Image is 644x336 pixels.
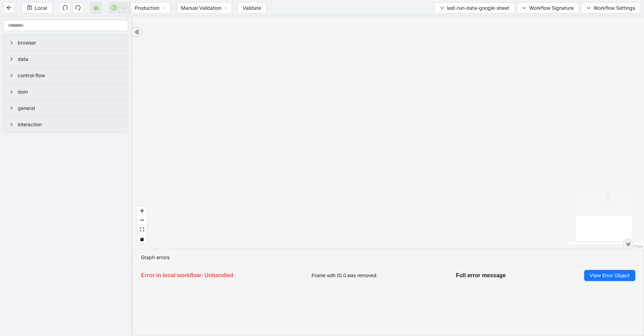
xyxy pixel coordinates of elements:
[138,225,147,234] button: fit view
[4,100,128,116] div: general
[9,106,14,110] span: right
[18,55,122,63] span: data
[9,90,14,94] span: right
[4,67,128,83] div: control-flow
[594,4,635,12] span: Workflow Settings
[138,206,147,216] button: zoom in
[522,6,526,10] span: down
[93,5,99,10] span: cloud-server
[447,4,509,12] span: last-run-data-google-sheet
[4,117,128,133] div: interaction
[27,5,32,10] span: save
[119,2,131,14] button: down
[3,2,15,14] button: arrow-left
[4,84,128,100] div: dom
[181,3,228,13] span: Manual Validation
[141,254,635,261] div: Graph errors
[9,73,14,78] span: right
[4,51,128,67] div: data
[62,5,68,10] span: undo
[9,41,14,45] span: right
[9,57,14,61] span: right
[581,2,641,14] button: downWorkflow Settings
[141,271,233,280] h5: Error in local workflow: Unhandled
[138,234,147,244] button: toggle interactivity
[18,121,122,128] span: interaction
[22,2,53,14] button: saveLocal
[123,6,127,10] span: down
[434,2,515,14] button: downlast-run-data-google-sheet
[35,4,47,12] span: Local
[109,2,120,14] button: play-circle
[91,2,102,14] button: cloud-server
[625,244,643,248] a: React Flow attribution
[584,270,635,281] button: View Error Object
[456,271,506,280] h5: Full error message
[587,6,591,10] span: down
[60,2,71,14] button: undo
[18,39,122,47] span: browser
[6,5,12,10] span: arrow-left
[517,2,579,14] button: downWorkflow Signature
[626,242,631,247] span: double-right
[529,4,574,12] span: Workflow Signature
[18,104,122,112] span: general
[135,30,140,34] span: double-right
[138,216,147,225] button: zoom out
[72,2,84,14] button: redo
[440,6,444,10] span: down
[4,35,128,51] div: browser
[18,72,122,79] span: control-flow
[243,4,261,12] span: Validate
[590,272,630,279] span: View Error Object
[237,2,267,14] button: Validate
[18,88,122,96] span: dom
[312,272,378,279] span: Frame with ID 0 was removed.
[75,5,81,10] span: redo
[9,122,14,127] span: right
[135,3,166,13] span: Production
[111,5,117,10] span: play-circle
